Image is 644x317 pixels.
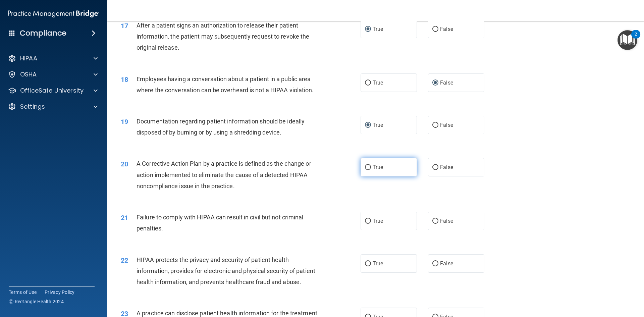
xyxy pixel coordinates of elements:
span: True [373,80,383,86]
span: 21 [121,214,128,222]
a: Terms of Use [9,289,37,296]
span: False [440,26,453,32]
input: False [432,81,438,86]
span: Ⓒ Rectangle Health 2024 [9,298,64,305]
input: True [365,27,371,32]
input: False [432,165,438,170]
a: Settings [8,103,98,111]
span: 22 [121,256,128,264]
input: True [365,219,371,224]
input: True [365,81,371,86]
span: True [373,218,383,224]
span: False [440,218,453,224]
a: HIPAA [8,54,98,62]
p: Settings [20,103,45,111]
input: False [432,123,438,128]
span: 17 [121,22,128,30]
input: True [365,165,371,170]
input: False [432,219,438,224]
span: 18 [121,75,128,84]
input: True [365,261,371,266]
div: 2 [635,34,637,43]
span: False [440,260,453,267]
a: OSHA [8,70,98,78]
p: HIPAA [20,54,37,62]
span: After a patient signs an authorization to release their patient information, the patient may subs... [137,22,309,51]
span: True [373,260,383,267]
span: Failure to comply with HIPAA can result in civil but not criminal penalties. [137,214,304,232]
p: OfficeSafe University [20,87,84,95]
span: 19 [121,118,128,126]
a: OfficeSafe University [8,87,98,95]
span: True [373,122,383,128]
span: False [440,164,453,170]
input: True [365,123,371,128]
h4: Compliance [20,29,66,38]
span: True [373,164,383,170]
span: A Corrective Action Plan by a practice is defined as the change or action implemented to eliminat... [137,160,311,189]
span: 20 [121,160,128,168]
input: False [432,261,438,266]
p: OSHA [20,70,37,78]
span: True [373,26,383,32]
span: Employees having a conversation about a patient in a public area where the conversation can be ov... [137,75,314,94]
button: Open Resource Center, 2 new notifications [618,30,637,50]
input: False [432,27,438,32]
img: PMB logo [8,7,99,20]
span: False [440,122,453,128]
a: Privacy Policy [45,289,75,296]
span: Documentation regarding patient information should be ideally disposed of by burning or by using ... [137,118,305,136]
span: False [440,80,453,86]
span: HIPAA protects the privacy and security of patient health information, provides for electronic an... [137,256,315,285]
